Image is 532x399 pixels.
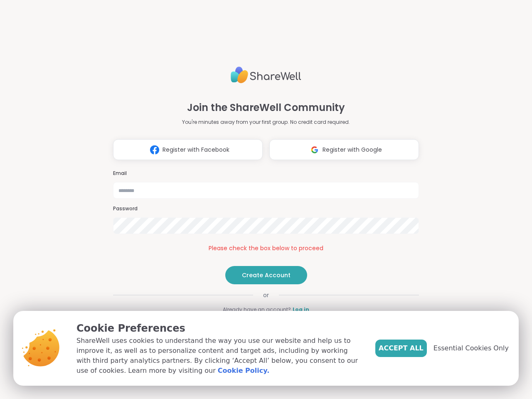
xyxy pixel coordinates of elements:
a: Cookie Policy. [218,366,269,376]
h1: Join the ShareWell Community [187,100,345,115]
h3: Password [113,205,419,212]
a: Log in [293,306,309,313]
p: Cookie Preferences [76,321,362,336]
p: You're minutes away from your first group. No credit card required. [182,118,350,126]
button: Register with Google [269,139,419,160]
h3: Email [113,170,419,177]
span: Accept All [379,343,424,353]
img: ShareWell Logo [231,63,301,87]
button: Accept All [375,340,427,357]
span: Essential Cookies Only [433,343,509,353]
button: Create Account [225,266,307,284]
span: Register with Facebook [163,145,229,154]
img: ShareWell Logomark [307,142,323,158]
div: Please check the box below to proceed [113,244,419,253]
span: Already have an account? [223,306,291,313]
span: Register with Google [323,145,382,154]
button: Register with Facebook [113,139,263,160]
img: ShareWell Logomark [147,142,163,158]
p: ShareWell uses cookies to understand the way you use our website and help us to improve it, as we... [76,336,362,376]
span: or [253,291,279,299]
span: Create Account [242,271,291,279]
